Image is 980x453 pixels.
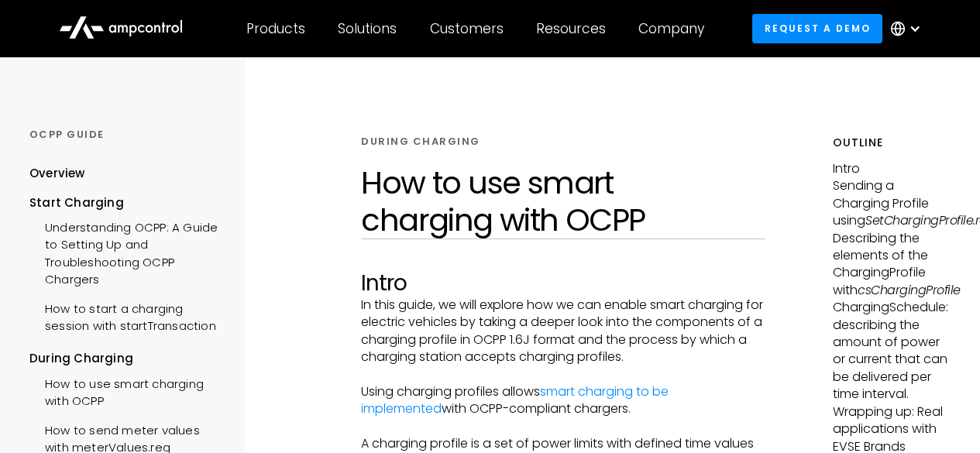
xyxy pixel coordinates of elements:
div: DURING CHARGING [361,135,480,149]
p: ChargingSchedule: describing the amount of power or current that can be delivered per time interval. [833,299,951,403]
p: Describing the elements of the ChargingProfile with [833,230,951,300]
div: Overview [29,165,85,182]
div: Customers [430,20,504,37]
div: Resources [536,20,606,37]
div: During Charging [29,350,225,367]
div: Start Charging [29,194,225,211]
p: Intro [833,160,951,177]
div: Company [638,20,704,37]
div: Products [246,20,305,37]
p: ‍ [361,365,765,383]
a: smart charging to be implemented [361,383,669,417]
p: Sending a Charging Profile using [833,177,951,229]
a: Understanding OCPP: A Guide to Setting Up and Troubleshooting OCPP Chargers [29,211,225,293]
a: How to use smart charging with OCPP [29,368,225,414]
a: Overview [29,165,85,194]
h1: How to use smart charging with OCPP [361,164,765,239]
p: In this guide, we will explore how we can enable smart charging for electric vehicles by taking a... [361,297,765,366]
p: Using charging profiles allows with OCPP-compliant chargers. [361,383,765,418]
h2: Intro [361,270,765,297]
a: How to start a charging session with startTransaction [29,293,225,339]
em: csChargingProfile [858,281,961,299]
div: OCPP GUIDE [29,128,225,142]
div: Solutions [338,20,397,37]
h5: Outline [833,135,951,151]
p: ‍ [361,418,765,435]
a: Request a demo [752,14,882,43]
